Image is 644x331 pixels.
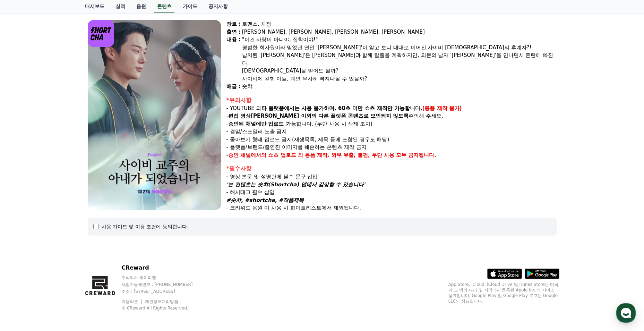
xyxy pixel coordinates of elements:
div: 내용 : [226,36,241,83]
strong: (롱폼 제작 불가) [422,105,462,111]
a: 대화 [46,220,89,237]
p: - [226,151,557,159]
p: 주식회사 와이피랩 [121,275,206,280]
img: video [88,20,221,210]
div: 배급 : [226,83,241,91]
strong: 편집 영상[PERSON_NAME] 이외의 [228,113,317,119]
div: 사이비에 갇힌 이들, 과연 무사히 빠져나올 수 있을까? [242,75,557,83]
div: 숏챠 [242,83,557,91]
p: - YOUTUBE 외 [226,104,557,112]
p: - 해시태그 필수 삽입 [226,188,557,196]
div: *필수사항 [226,164,557,173]
em: '본 컨텐츠는 숏챠(Shortcha) 앱에서 감상할 수 있습니다' [226,181,365,188]
strong: 다른 플랫폼 콘텐츠로 오인되지 않도록 [318,113,409,119]
p: - 크리워드 음원 미 사용 시 화이트리스트에서 제외됩니다. [226,204,557,212]
p: - 결말/스포일러 노출 금지 [226,128,557,136]
div: 납치된 '[PERSON_NAME]'은 [PERSON_NAME]과 함께 탈출을 계획하지만, 의문의 남자 '[PERSON_NAME]'을 만나면서 혼란에 빠진다. [242,51,557,67]
a: 개인정보처리방침 [145,299,178,304]
p: App Store, iCloud, iCloud Drive 및 iTunes Store는 미국과 그 밖의 나라 및 지역에서 등록된 Apple Inc.의 서비스 상표입니다. Goo... [448,282,559,304]
p: 사업자등록번호 : [PHONE_NUMBER] [121,282,206,287]
p: - 몰아보기 형태 업로드 금지(재생목록, 제목 등에 포함된 경우도 해당) [226,136,557,144]
div: 평범한 회사원이라 믿었던 연인 '[PERSON_NAME]'이 알고 보니 대대로 이어진 사이비 [DEMOGRAPHIC_DATA]의 후계자?! [242,44,557,52]
span: 설정 [107,230,115,236]
a: 이용약관 [121,299,143,304]
strong: 승인된 채널에만 업로드 가능 [228,121,296,127]
div: 사용 가이드 및 이용 조건에 동의합니다. [102,223,189,230]
div: [DEMOGRAPHIC_DATA]을 믿어도 될까? [242,67,557,75]
div: 출연 : [226,28,241,36]
strong: 롱폼 제작, 외부 유출, 불펌, 무단 사용 모두 금지됩니다. [305,152,437,158]
em: #숏챠, #shortcha, #작품제목 [226,197,304,203]
div: 장르 : [226,20,241,28]
div: "이건 사랑이 아니야, 집착이야!" [242,36,557,44]
strong: 승인 채널에서의 쇼츠 업로드 외 [228,152,303,158]
div: 로맨스, 치정 [242,20,557,28]
span: 대화 [63,231,72,236]
p: - 주의해 주세요. [226,112,557,120]
p: 주소 : [STREET_ADDRESS] [121,289,206,294]
p: - 영상 본문 및 설명란에 필수 문구 삽입 [226,173,557,181]
p: CReward [121,264,206,272]
a: 홈 [2,220,46,237]
div: *유의사항 [226,96,557,104]
span: 홈 [22,230,26,236]
p: © CReward All Rights Reserved. [121,305,206,311]
p: - 플랫폼/브랜드/출연진 이미지를 훼손하는 콘텐츠 제작 금지 [226,143,557,151]
img: logo [88,20,114,47]
a: 설정 [89,220,133,237]
strong: 타 플랫폼에서는 사용 불가하며, 60초 미만 쇼츠 제작만 가능합니다. [261,105,422,111]
div: [PERSON_NAME], [PERSON_NAME], [PERSON_NAME], [PERSON_NAME] [242,28,557,36]
p: - 합니다. (무단 사용 시 삭제 조치) [226,120,557,128]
